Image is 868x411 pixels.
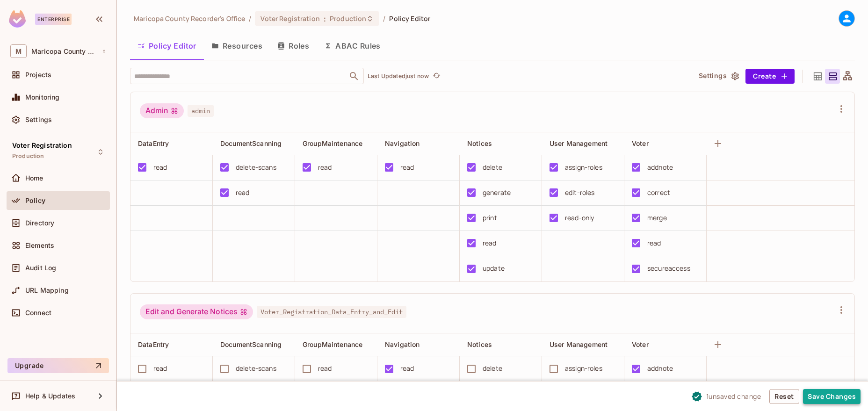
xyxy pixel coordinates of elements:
[35,14,72,25] div: Enterprise
[25,264,56,272] span: Audit Log
[565,213,594,223] div: read-only
[25,309,51,317] span: Connect
[647,263,690,274] div: secureaccess
[25,116,52,123] span: Settings
[769,389,799,404] button: Reset
[330,14,366,23] span: Production
[25,94,60,101] span: Monitoring
[550,340,608,348] span: User Management
[389,14,430,23] span: Policy Editor
[318,363,332,374] div: read
[303,139,362,147] span: GroupMaintenance
[565,162,602,173] div: assign-roles
[153,162,167,173] div: read
[317,34,388,58] button: ABAC Rules
[220,340,282,348] span: DocumentScanning
[385,340,420,348] span: Navigation
[565,187,595,198] div: edit-roles
[303,340,362,348] span: GroupMaintenance
[236,162,276,173] div: delete-scans
[188,105,214,117] span: admin
[130,34,204,58] button: Policy Editor
[138,340,169,348] span: DataEntry
[25,174,43,182] span: Home
[249,14,251,23] li: /
[647,213,667,223] div: merge
[260,14,319,23] span: Voter Registration
[140,304,253,319] div: Edit and Generate Notices
[695,69,742,84] button: Settings
[647,363,673,374] div: addnote
[25,197,45,204] span: Policy
[429,71,442,82] span: Refresh is not available in edit mode.
[368,72,429,80] p: Last Updated just now
[745,69,795,84] button: Create
[433,72,441,81] span: refresh
[257,306,406,318] span: Voter_Registration_Data_Entry_and_Edit
[632,139,649,147] span: Voter
[31,48,97,55] span: Workspace: Maricopa County Recorder's Office
[138,139,169,147] span: DataEntry
[383,14,385,23] li: /
[236,187,250,198] div: read
[270,34,317,58] button: Roles
[647,162,673,173] div: addnote
[318,162,332,173] div: read
[550,139,608,147] span: User Management
[25,219,54,227] span: Directory
[134,14,245,23] span: the active workspace
[10,44,27,58] span: M
[483,263,505,274] div: update
[12,142,72,149] span: Voter Registration
[204,34,270,58] button: Resources
[467,340,492,348] span: Notices
[467,139,492,147] span: Notices
[565,363,602,374] div: assign-roles
[385,139,420,147] span: Navigation
[9,10,26,28] img: SReyMgAAAABJRU5ErkJggg==
[220,139,282,147] span: DocumentScanning
[25,287,69,294] span: URL Mapping
[25,392,75,400] span: Help & Updates
[25,242,54,249] span: Elements
[706,391,761,401] span: 1 unsaved change
[323,15,326,22] span: :
[431,71,442,82] button: refresh
[632,340,649,348] span: Voter
[12,152,44,160] span: Production
[483,162,502,173] div: delete
[647,187,670,198] div: correct
[400,363,414,374] div: read
[153,363,167,374] div: read
[347,70,361,83] button: Open
[140,103,184,118] div: Admin
[25,71,51,79] span: Projects
[400,162,414,173] div: read
[483,238,497,248] div: read
[803,389,861,404] button: Save Changes
[483,363,502,374] div: delete
[483,213,497,223] div: print
[483,187,511,198] div: generate
[647,238,661,248] div: read
[7,358,109,373] button: Upgrade
[236,363,276,374] div: delete-scans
